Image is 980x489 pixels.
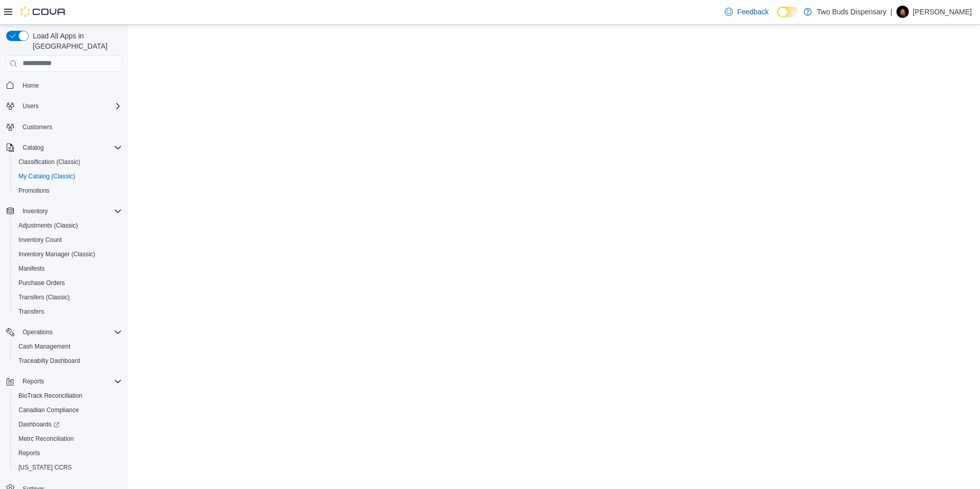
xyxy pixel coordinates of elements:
[18,264,45,273] span: Manifests
[18,187,50,195] span: Promotions
[18,236,62,244] span: Inventory Count
[10,460,126,475] button: [US_STATE] CCRS
[18,141,48,154] button: Catalog
[14,418,122,431] span: Dashboards
[18,435,74,443] span: Metrc Reconciliation
[23,207,48,215] span: Inventory
[23,144,44,152] span: Catalog
[14,390,122,402] span: BioTrack Reconciliation
[10,261,126,276] button: Manifests
[14,340,122,353] span: Cash Management
[913,6,972,18] p: [PERSON_NAME]
[10,304,126,319] button: Transfers
[2,119,126,134] button: Customers
[18,293,70,301] span: Transfers (Classic)
[18,221,78,230] span: Adjustments (Classic)
[10,155,126,169] button: Classification (Classic)
[14,291,122,303] span: Transfers (Classic)
[2,325,126,339] button: Operations
[14,170,79,182] a: My Catalog (Classic)
[14,340,74,353] a: Cash Management
[18,158,80,166] span: Classification (Classic)
[23,328,53,336] span: Operations
[10,233,126,247] button: Inventory Count
[817,6,886,18] p: Two Buds Dispensary
[10,339,126,354] button: Cash Management
[14,234,122,246] span: Inventory Count
[10,247,126,261] button: Inventory Manager (Classic)
[777,7,799,17] input: Dark Mode
[14,404,122,416] span: Canadian Compliance
[10,389,126,403] button: BioTrack Reconciliation
[18,375,48,388] button: Reports
[14,461,122,474] span: Washington CCRS
[18,100,122,112] span: Users
[14,219,122,232] span: Adjustments (Classic)
[10,432,126,446] button: Metrc Reconciliation
[14,418,64,431] a: Dashboards
[18,279,65,287] span: Purchase Orders
[14,170,122,182] span: My Catalog (Classic)
[14,219,82,232] a: Adjustments (Classic)
[14,234,66,246] a: Inventory Count
[10,403,126,417] button: Canadian Compliance
[14,404,83,416] a: Canadian Compliance
[18,420,59,429] span: Dashboards
[18,79,122,92] span: Home
[18,100,43,112] button: Users
[10,290,126,304] button: Transfers (Classic)
[18,406,79,414] span: Canadian Compliance
[18,172,75,180] span: My Catalog (Classic)
[18,250,95,258] span: Inventory Manager (Classic)
[10,417,126,432] a: Dashboards
[14,156,85,168] a: Classification (Classic)
[18,141,122,154] span: Catalog
[10,169,126,184] button: My Catalog (Classic)
[14,185,122,197] span: Promotions
[18,308,44,316] span: Transfers
[18,120,122,133] span: Customers
[2,140,126,155] button: Catalog
[18,375,122,388] span: Reports
[14,277,69,289] a: Purchase Orders
[23,377,44,385] span: Reports
[18,326,57,338] button: Operations
[18,79,43,92] a: Home
[18,463,72,472] span: [US_STATE] CCRS
[23,123,52,131] span: Customers
[14,390,87,402] a: BioTrack Reconciliation
[14,305,48,318] a: Transfers
[10,184,126,198] button: Promotions
[18,205,52,217] button: Inventory
[14,355,84,367] a: Traceabilty Dashboard
[18,326,122,338] span: Operations
[23,102,38,110] span: Users
[14,248,99,260] a: Inventory Manager (Classic)
[21,7,67,17] img: Cova
[14,433,122,445] span: Metrc Reconciliation
[10,218,126,233] button: Adjustments (Classic)
[18,357,80,365] span: Traceabilty Dashboard
[14,277,122,289] span: Purchase Orders
[14,305,122,318] span: Transfers
[737,7,768,17] span: Feedback
[18,392,83,400] span: BioTrack Reconciliation
[14,461,76,474] a: [US_STATE] CCRS
[721,2,772,22] a: Feedback
[14,185,54,197] a: Promotions
[18,342,70,351] span: Cash Management
[14,262,49,275] a: Manifests
[896,6,909,18] div: Howie Miller
[2,99,126,113] button: Users
[14,447,44,459] a: Reports
[14,262,122,275] span: Manifests
[890,6,892,18] p: |
[14,355,122,367] span: Traceabilty Dashboard
[23,81,39,90] span: Home
[29,31,122,51] span: Load All Apps in [GEOGRAPHIC_DATA]
[14,291,74,303] a: Transfers (Classic)
[2,204,126,218] button: Inventory
[18,205,122,217] span: Inventory
[2,78,126,93] button: Home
